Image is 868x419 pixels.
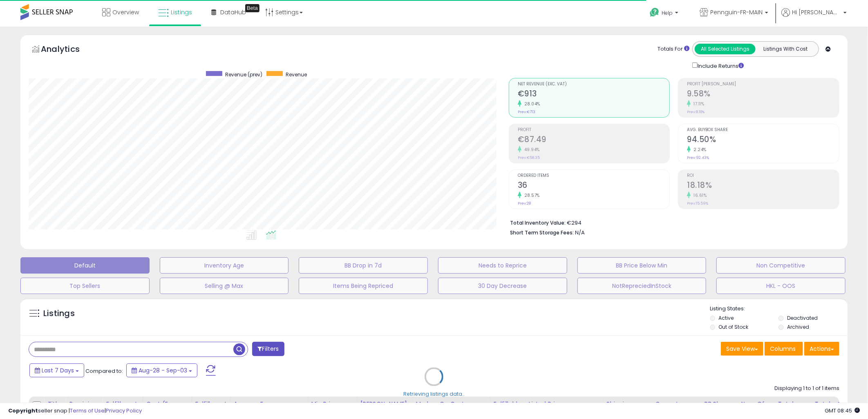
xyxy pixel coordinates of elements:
[687,109,705,114] small: Prev: 8.18%
[510,219,566,226] b: Total Inventory Value:
[687,135,839,146] h2: 94.50%
[649,7,660,18] i: Get Help
[299,257,428,274] button: BB Drop in 7d
[643,1,687,27] a: Help
[299,278,428,294] button: Items Being Repriced
[112,8,139,16] span: Overview
[687,89,839,100] h2: 9.58%
[716,278,846,294] button: HKL - OOS
[792,8,841,16] span: Hi [PERSON_NAME]
[225,71,262,78] span: Revenue (prev)
[286,71,307,78] span: Revenue
[691,101,704,107] small: 17.11%
[691,192,707,198] small: 16.61%
[521,192,540,198] small: 28.57%
[687,82,839,87] span: Profit [PERSON_NAME]
[716,257,846,274] button: Non Competitive
[518,135,670,146] h2: €87.49
[755,44,816,54] button: Listings With Cost
[658,45,689,53] div: Totals For
[781,8,847,27] a: Hi [PERSON_NAME]
[220,8,246,16] span: DataHub
[510,229,574,236] b: Short Term Storage Fees:
[687,181,839,192] h2: 18.18%
[577,257,707,274] button: BB Price Below Min
[160,278,289,294] button: Selling @ Max
[518,181,670,192] h2: 36
[403,391,465,398] div: Retrieving listings data..
[695,44,756,54] button: All Selected Listings
[438,278,567,294] button: 30 Day Decrease
[8,407,142,415] div: seller snap | |
[687,128,839,132] span: Avg. Buybox Share
[575,229,585,236] span: N/A
[687,155,709,160] small: Prev: 92.43%
[20,257,150,274] button: Default
[160,257,289,274] button: Inventory Age
[687,201,708,206] small: Prev: 15.59%
[691,147,707,153] small: 2.24%
[245,4,260,12] div: Tooltip anchor
[518,109,535,114] small: Prev: €713
[686,61,754,70] div: Include Returns
[521,147,540,153] small: 49.94%
[518,82,670,87] span: Net Revenue (Exc. VAT)
[710,8,763,16] span: Pennguin-FR-MAIN
[518,89,670,100] h2: €913
[438,257,567,274] button: Needs to Reprice
[687,174,839,178] span: ROI
[518,155,540,160] small: Prev: €58.35
[521,101,540,107] small: 28.04%
[20,278,150,294] button: Top Sellers
[510,217,833,227] li: €294
[518,174,670,178] span: Ordered Items
[518,128,670,132] span: Profit
[662,9,673,16] span: Help
[171,8,192,16] span: Listings
[41,43,96,57] h5: Analytics
[8,407,38,415] strong: Copyright
[577,278,707,294] button: NotRepreciedInStock
[518,201,531,206] small: Prev: 28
